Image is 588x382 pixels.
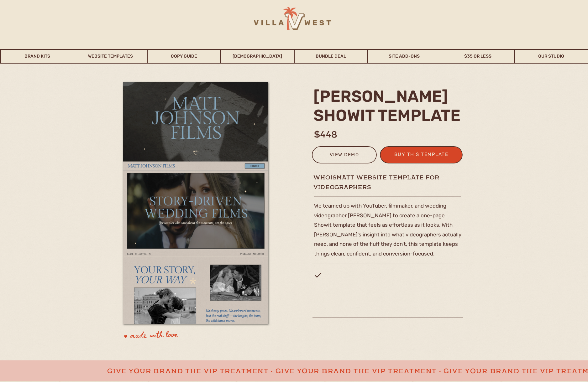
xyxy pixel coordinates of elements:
[391,150,452,161] a: buy this template
[295,49,367,64] a: Bundle Deal
[130,329,220,343] p: made with love
[313,87,465,124] h2: [PERSON_NAME] Showit template
[314,128,365,140] h1: $448
[316,151,373,161] a: view demo
[368,49,441,64] a: Site Add-Ons
[221,49,294,64] a: [DEMOGRAPHIC_DATA]
[441,49,514,64] a: $35 or Less
[74,49,147,64] a: Website Templates
[1,49,74,64] a: Brand Kits
[314,201,463,270] p: We teamed up with YouTuber, filmmaker, and wedding videographer [PERSON_NAME] to create a one-pag...
[515,49,587,64] a: Our Studio
[148,49,220,64] a: Copy Guide
[313,173,486,181] h1: whoismatt website template for videographers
